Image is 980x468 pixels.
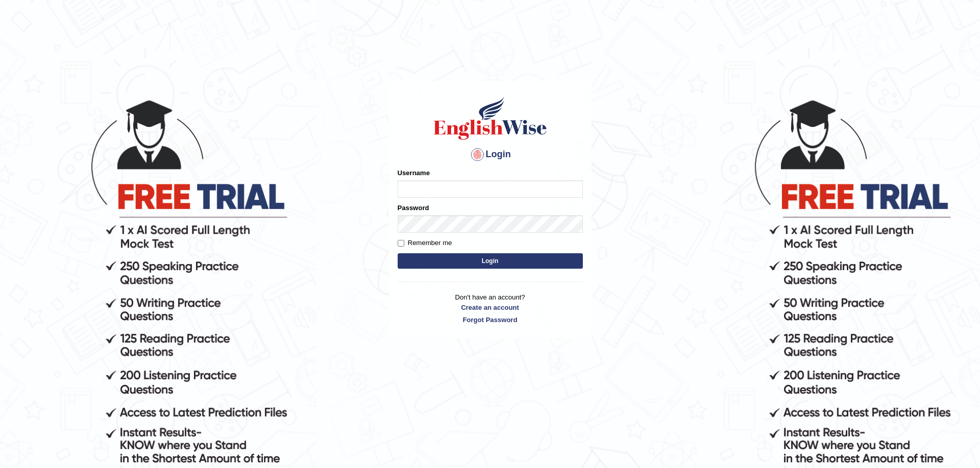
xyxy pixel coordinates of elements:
label: Password [398,203,429,213]
a: Forgot Password [398,315,583,325]
label: Remember me [398,238,452,248]
button: Login [398,253,583,269]
label: Username [398,168,430,178]
h4: Login [398,146,583,163]
p: Don't have an account? [398,292,583,324]
img: Logo of English Wise sign in for intelligent practice with AI [432,95,549,141]
a: Create an account [398,303,583,312]
input: Remember me [398,240,404,247]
